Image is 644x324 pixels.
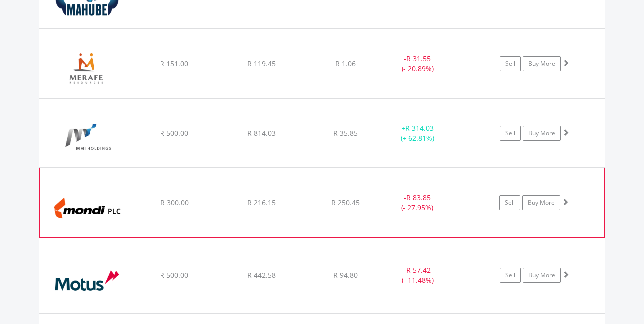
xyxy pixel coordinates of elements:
span: R 500.00 [160,270,188,280]
a: Buy More [522,195,560,210]
img: EQU.ZA.MTM.png [44,111,130,165]
span: R 500.00 [160,128,188,138]
a: Sell [500,126,521,141]
span: R 1.06 [335,59,356,68]
span: R 151.00 [160,59,188,68]
div: - (- 27.95%) [380,193,455,213]
a: Buy More [523,268,561,283]
a: Sell [499,195,520,210]
a: Sell [500,56,521,71]
div: + (+ 62.81%) [380,123,455,143]
span: R 57.42 [406,265,431,275]
div: - (- 11.48%) [380,265,455,285]
img: EQU.ZA.MRF.png [44,42,130,95]
a: Buy More [523,126,561,141]
span: R 83.85 [406,193,431,202]
span: R 442.58 [247,270,276,280]
span: R 119.45 [247,59,276,68]
span: R 31.55 [406,54,431,63]
span: R 35.85 [333,128,358,138]
span: R 300.00 [161,198,189,207]
span: R 94.80 [333,270,358,280]
span: R 314.03 [405,123,434,133]
span: R 814.03 [247,128,276,138]
span: R 250.45 [331,198,360,207]
a: Sell [500,268,521,283]
a: Buy More [523,56,561,71]
img: EQU.ZA.MTH.png [44,250,130,310]
img: EQU.ZA.MNP.png [45,181,130,235]
span: R 216.15 [247,198,276,207]
div: - (- 20.89%) [380,54,455,74]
